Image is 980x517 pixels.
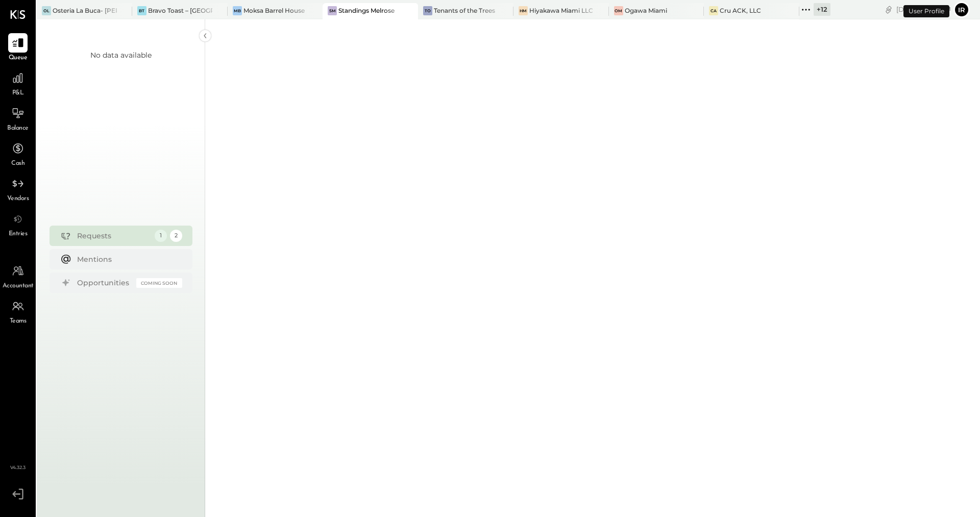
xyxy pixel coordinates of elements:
span: Vendors [7,194,29,204]
span: Queue [9,54,28,63]
div: [DATE] [896,5,951,14]
div: Osteria La Buca- [PERSON_NAME][GEOGRAPHIC_DATA] [53,6,117,15]
div: OL [42,6,51,15]
a: Vendors [1,174,35,204]
a: Cash [1,139,35,168]
div: Tenants of the Trees [434,6,495,15]
div: BT [137,6,146,15]
div: No data available [90,50,152,60]
div: 2 [170,230,182,242]
a: Teams [1,297,35,326]
div: Moksa Barrel House [243,6,305,15]
a: Accountant [1,261,35,291]
div: OM [614,6,623,15]
button: Ir [953,2,970,18]
div: Standings Melrose [338,6,395,15]
div: + 12 [814,3,830,16]
span: Balance [7,124,29,133]
span: Entries [9,230,28,239]
div: Mentions [77,254,177,264]
a: Balance [1,104,35,133]
a: Queue [1,33,35,63]
span: P&L [12,89,24,98]
div: User Profile [903,5,949,17]
div: copy link [884,4,894,15]
a: Entries [1,209,35,239]
div: CA [709,6,718,15]
div: SM [328,6,337,15]
div: Coming Soon [136,278,182,288]
div: Opportunities [77,278,131,288]
div: MB [233,6,242,15]
div: Requests [77,231,150,241]
div: Ogawa Miami [625,6,667,15]
div: 1 [155,230,167,242]
div: Bravo Toast – [GEOGRAPHIC_DATA] [148,6,212,15]
div: To [423,6,432,15]
span: Cash [11,159,24,168]
div: Hiyakawa Miami LLC [529,6,593,15]
div: Cru ACK, LLC [720,6,761,15]
span: Teams [10,317,27,326]
span: Accountant [3,282,34,291]
a: P&L [1,68,35,98]
div: HM [519,6,528,15]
